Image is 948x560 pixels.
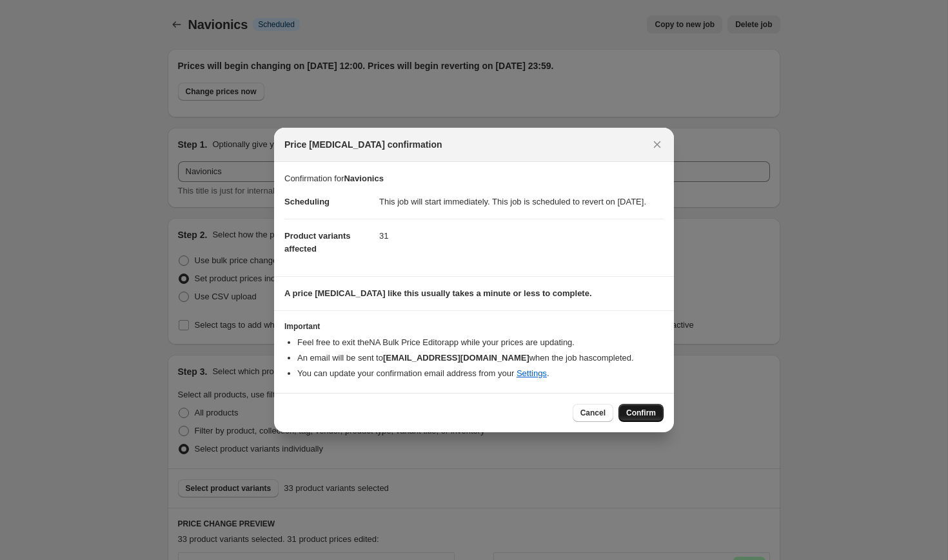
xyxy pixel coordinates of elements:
[517,368,547,378] a: Settings
[626,408,656,418] span: Confirm
[284,321,664,332] h3: Important
[284,231,351,254] span: Product variants affected
[383,353,529,363] b: [EMAIL_ADDRESS][DOMAIN_NAME]
[344,174,383,183] b: Navionics
[284,138,442,151] span: Price [MEDICAL_DATA] confirmation
[297,352,664,365] li: An email will be sent to when the job has completed .
[648,135,666,154] button: Close
[379,185,664,219] dd: This job will start immediately. This job is scheduled to revert on [DATE].
[297,367,664,380] li: You can update your confirmation email address from your .
[284,288,592,298] b: A price [MEDICAL_DATA] like this usually takes a minute or less to complete.
[284,172,664,185] p: Confirmation for
[284,197,330,206] span: Scheduling
[573,404,613,422] button: Cancel
[379,219,664,253] dd: 31
[580,408,606,418] span: Cancel
[297,336,664,349] li: Feel free to exit the NA Bulk Price Editor app while your prices are updating.
[618,404,664,422] button: Confirm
